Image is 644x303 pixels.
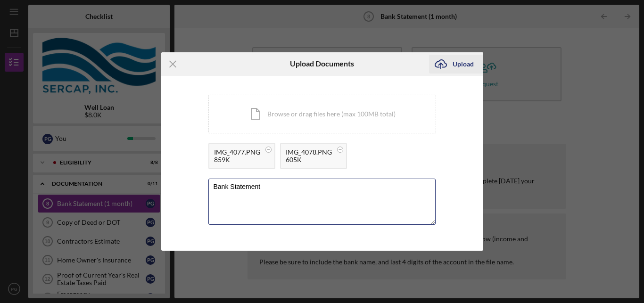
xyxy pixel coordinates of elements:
[214,148,260,156] div: IMG_4077.PNG
[290,59,354,68] h6: Upload Documents
[214,156,260,164] div: 859K
[286,148,332,156] div: IMG_4078.PNG
[453,55,474,74] div: Upload
[429,55,483,74] button: Upload
[208,179,436,225] textarea: Bank Statement
[286,156,332,164] div: 605K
